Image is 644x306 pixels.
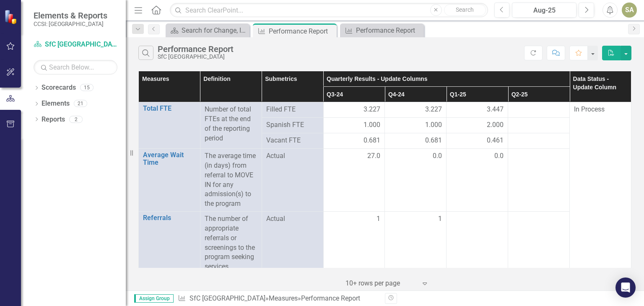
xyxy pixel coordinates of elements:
[508,133,570,149] td: Double-Click to Edit
[342,25,422,36] a: Performance Report
[377,214,380,224] span: 1
[34,60,117,75] input: Search Below...
[425,136,442,145] span: 0.681
[80,84,93,91] div: 15
[447,133,508,149] td: Double-Click to Edit
[515,5,574,16] div: Aug-25
[364,120,380,130] span: 1.000
[269,294,298,302] a: Measures
[323,149,385,212] td: Double-Click to Edit
[266,151,319,161] span: Actual
[364,105,380,114] span: 3.227
[487,105,504,114] span: 3.447
[385,149,447,212] td: Double-Click to Edit
[205,151,257,209] p: The average time (in days) from referral to MOVE IN for any admission(s) to the program
[356,25,422,36] div: Performance Report
[301,294,360,302] div: Performance Report
[190,294,265,302] a: SfC [GEOGRAPHIC_DATA]
[438,214,442,224] span: 1
[487,120,504,130] span: 2.000
[364,136,380,145] span: 0.681
[508,149,570,212] td: Double-Click to Edit
[143,214,196,222] a: Referrals
[367,151,380,161] span: 27.0
[266,214,319,224] span: Actual
[508,212,570,275] td: Double-Click to Edit
[323,102,385,118] td: Double-Click to Edit
[158,54,234,60] div: SfC [GEOGRAPHIC_DATA]
[69,116,83,123] div: 2
[42,83,76,93] a: Scorecards
[385,118,447,133] td: Double-Click to Edit
[508,118,570,133] td: Double-Click to Edit
[447,212,508,275] td: Double-Click to Edit
[178,294,379,303] div: » »
[615,277,636,298] div: Open Intercom Messenger
[143,151,196,166] a: Average Wait Time
[205,105,257,143] div: Number of total FTEs at the end of the reporting period
[425,120,442,130] span: 1.000
[385,102,447,118] td: Double-Click to Edit
[323,133,385,149] td: Double-Click to Edit
[494,151,504,161] span: 0.0
[447,149,508,212] td: Double-Click to Edit
[269,26,335,36] div: Performance Report
[456,6,474,13] span: Search
[508,102,570,118] td: Double-Click to Edit
[139,102,200,149] td: Double-Click to Edit Right Click for Context Menu
[447,118,508,133] td: Double-Click to Edit
[139,149,200,212] td: Double-Click to Edit Right Click for Context Menu
[444,4,486,16] button: Search
[266,120,319,130] span: Spanish FTE
[42,99,70,109] a: Elements
[143,105,196,112] a: Total FTE
[425,105,442,114] span: 3.227
[447,102,508,118] td: Double-Click to Edit
[512,3,576,18] button: Aug-25
[168,25,247,36] a: Search for Change, Inc Landing Page
[182,25,247,36] div: Search for Change, Inc Landing Page
[385,212,447,275] td: Double-Click to Edit
[266,105,319,114] span: Filled FTE
[487,136,504,145] span: 0.461
[433,151,442,161] span: 0.0
[42,115,65,124] a: Reports
[323,118,385,133] td: Double-Click to Edit
[134,294,174,303] span: Assign Group
[4,10,19,24] img: ClearPoint Strategy
[622,3,637,18] button: SA
[74,100,87,107] div: 21
[34,10,107,21] span: Elements & Reports
[266,136,319,145] span: Vacant FTE
[158,44,234,54] div: Performance Report
[170,3,488,18] input: Search ClearPoint...
[205,214,257,272] p: The number of appropriate referrals or screenings to the program seeking services.
[385,133,447,149] td: Double-Click to Edit
[34,21,107,27] small: CCSI: [GEOGRAPHIC_DATA]
[139,212,200,275] td: Double-Click to Edit Right Click for Context Menu
[34,40,117,49] a: SfC [GEOGRAPHIC_DATA]
[574,105,605,113] span: In Process
[323,212,385,275] td: Double-Click to Edit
